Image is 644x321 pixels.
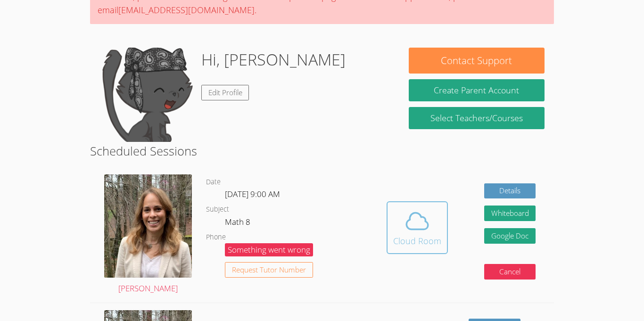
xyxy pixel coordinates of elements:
dt: Subject [206,204,229,215]
h1: Hi, [PERSON_NAME] [201,48,346,72]
a: [PERSON_NAME] [104,174,192,295]
div: Something went wrong [225,243,313,257]
img: avatar.png [104,174,192,278]
dt: Date [206,176,221,188]
a: Google Doc [484,228,536,244]
button: Cloud Room [387,201,448,254]
button: Create Parent Account [409,79,545,101]
button: Cancel [484,264,536,280]
dd: Math 8 [225,215,252,231]
button: Whiteboard [484,206,536,221]
span: [DATE] 9:00 AM [225,189,280,199]
div: Cloud Room [393,234,441,247]
dt: Phone [206,231,226,243]
a: Select Teachers/Courses [409,107,545,129]
h2: Scheduled Sessions [90,142,554,160]
a: Details [484,183,536,199]
span: Request Tutor Number [232,266,306,273]
button: Request Tutor Number [225,262,313,278]
img: default.png [99,48,194,142]
a: Edit Profile [201,85,249,100]
button: Contact Support [409,48,545,74]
